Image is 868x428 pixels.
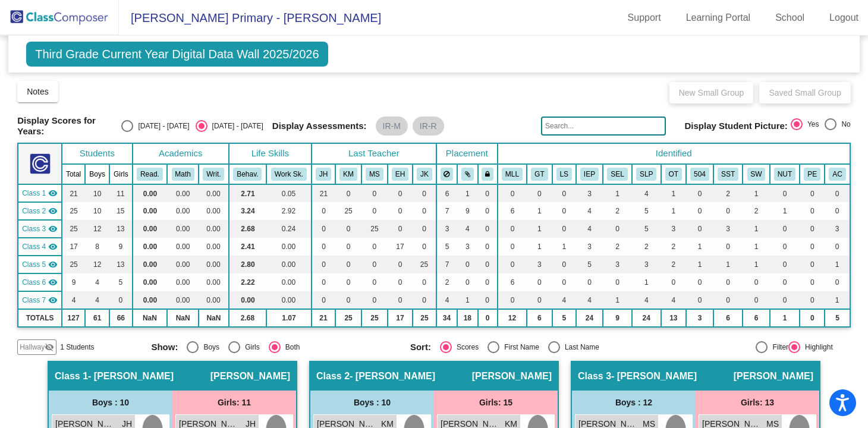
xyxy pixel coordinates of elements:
td: 0 [770,238,800,256]
td: 3 [825,220,850,238]
td: 0 [686,291,713,309]
button: AC [829,168,845,181]
button: SW [747,168,766,181]
button: Math [172,168,194,181]
mat-icon: visibility [48,278,58,287]
td: 0 [312,273,335,291]
td: 1 [603,291,632,309]
td: 0 [413,184,436,202]
th: Gifted and Talented (Reach) [527,164,552,184]
td: 0 [498,291,527,309]
td: 0 [713,202,743,220]
input: Search... [541,117,666,136]
td: 1 [713,256,743,273]
td: 2 [743,202,769,220]
th: Keep away students [436,164,457,184]
td: 2.92 [266,202,312,220]
td: 1 [527,202,552,220]
td: 0 [713,273,743,291]
td: 3 [576,184,603,202]
td: 0 [361,238,388,256]
td: 4 [85,273,109,291]
mat-chip: IR-R [413,117,444,136]
th: Elizabeth Hanks [388,164,413,184]
td: 17 [62,238,85,256]
td: 0 [552,202,576,220]
td: 0.00 [199,291,229,309]
td: 0 [413,220,436,238]
td: 0 [413,238,436,256]
button: 504 [690,168,709,181]
td: 3 [632,256,661,273]
td: 0 [413,202,436,220]
td: 0.00 [199,256,229,273]
td: 1 [632,273,661,291]
div: No [836,119,850,130]
td: No teacher - Michelle Dunlap [18,273,62,291]
td: 0 [312,256,335,273]
th: Attendance Concerns [825,164,850,184]
td: 6 [498,273,527,291]
td: 0 [312,202,335,220]
td: 2 [632,238,661,256]
th: Total [62,164,85,184]
td: 4 [436,291,457,309]
mat-icon: visibility [48,260,58,269]
a: Learning Portal [677,8,760,27]
span: Display Student Picture: [685,121,788,131]
td: 1 [661,184,686,202]
td: 0 [388,273,413,291]
span: Class 1 [22,188,46,199]
td: 0 [825,202,850,220]
th: Life Skills [552,164,576,184]
td: 0 [576,273,603,291]
td: 10 [85,184,109,202]
mat-icon: visibility [48,206,58,216]
th: Academics [133,143,229,164]
td: 0 [800,238,825,256]
td: 0 [800,256,825,273]
td: 0 [743,273,769,291]
button: Notes [17,81,58,102]
td: 0 [661,273,686,291]
td: 8 [85,238,109,256]
td: 17 [388,238,413,256]
td: 0 [413,273,436,291]
td: 0.00 [133,202,168,220]
button: Behav. [233,168,262,181]
span: Class 7 [22,295,46,306]
td: Elizabeth Hanks - Hanks [18,238,62,256]
span: Display Scores for Years: [17,115,112,137]
td: 0.00 [199,220,229,238]
th: Social Emotional Learning IEP [603,164,632,184]
td: 0 [478,256,498,273]
th: Girls [109,164,133,184]
td: 0 [770,273,800,291]
td: TOTALS [18,309,62,327]
td: 13 [109,220,133,238]
th: Kaitlyn Mark [335,164,361,184]
td: 1 [743,238,769,256]
mat-radio-group: Select an option [791,118,851,134]
td: 12 [85,256,109,273]
th: Parental Engagement [800,164,825,184]
td: 3.24 [229,202,266,220]
button: Read. [137,168,163,181]
td: 1 [457,291,477,309]
span: Third Grade Current Year Digital Data Wall 2025/2026 [26,42,328,67]
td: 0 [335,256,361,273]
td: 0.00 [229,291,266,309]
td: 0 [361,256,388,273]
td: 0 [603,220,632,238]
td: 9 [109,238,133,256]
td: 7 [436,256,457,273]
td: 0 [800,291,825,309]
th: Keep with students [457,164,477,184]
a: School [766,8,814,27]
td: 0 [413,291,436,309]
td: 0 [388,291,413,309]
td: 0 [686,202,713,220]
td: 0.00 [167,291,199,309]
td: 0.24 [266,220,312,238]
td: 2 [436,273,457,291]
